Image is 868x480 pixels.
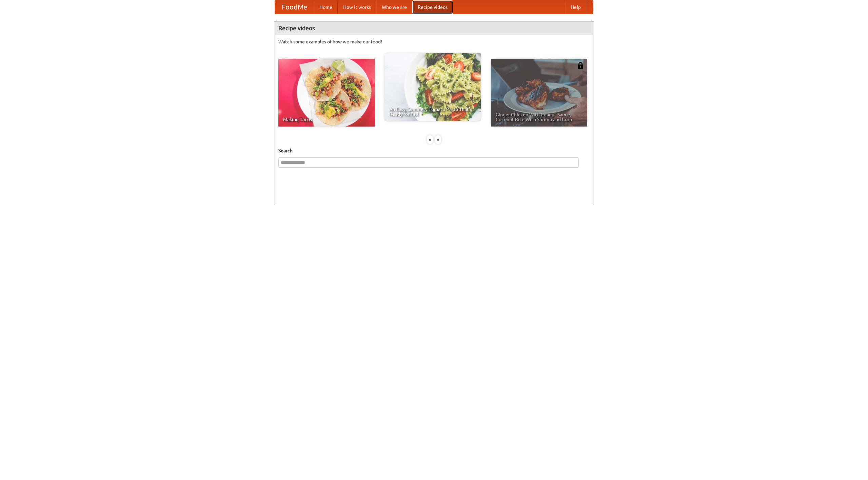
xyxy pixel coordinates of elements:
span: An Easy, Summery Tomato Pasta That's Ready for Fall [389,107,476,116]
img: 483408.png [577,62,584,69]
div: « [427,135,433,144]
a: Recipe videos [412,0,453,14]
h5: Search [278,147,590,154]
a: FoodMe [275,0,314,14]
a: Making Tacos [278,59,375,127]
div: » [435,135,441,144]
h4: Recipe videos [275,21,593,35]
a: How it works [338,0,376,14]
a: Home [314,0,338,14]
a: Help [565,0,586,14]
p: Watch some examples of how we make our food! [278,38,590,45]
span: Making Tacos [283,117,370,122]
a: Who we are [376,0,412,14]
a: An Easy, Summery Tomato Pasta That's Ready for Fall [384,53,481,121]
